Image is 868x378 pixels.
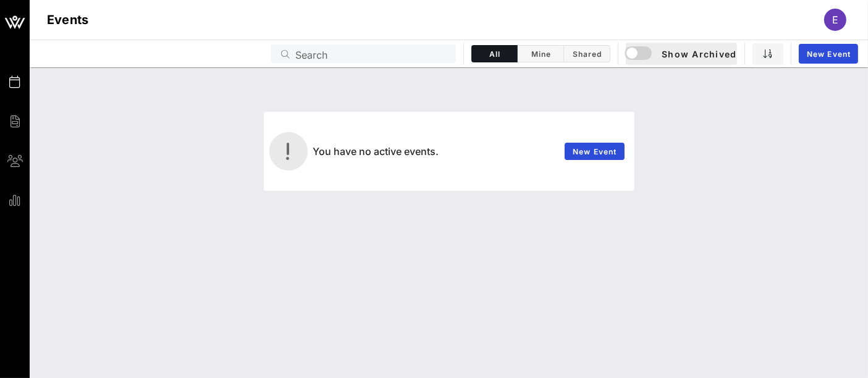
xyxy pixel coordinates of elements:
a: New Event [565,143,625,160]
span: New Event [572,147,617,156]
button: Shared [564,45,610,62]
span: New Event [806,49,851,59]
span: You have no active events. [313,145,439,157]
span: Shared [571,49,602,59]
a: New Event [799,44,858,64]
h1: Events [47,10,89,30]
span: All [479,49,510,59]
button: All [471,45,518,62]
span: Show Archived [626,46,736,61]
button: Mine [518,45,564,62]
div: E [824,9,846,31]
button: Show Archived [626,43,737,65]
span: Mine [525,49,556,59]
span: E [832,14,838,26]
